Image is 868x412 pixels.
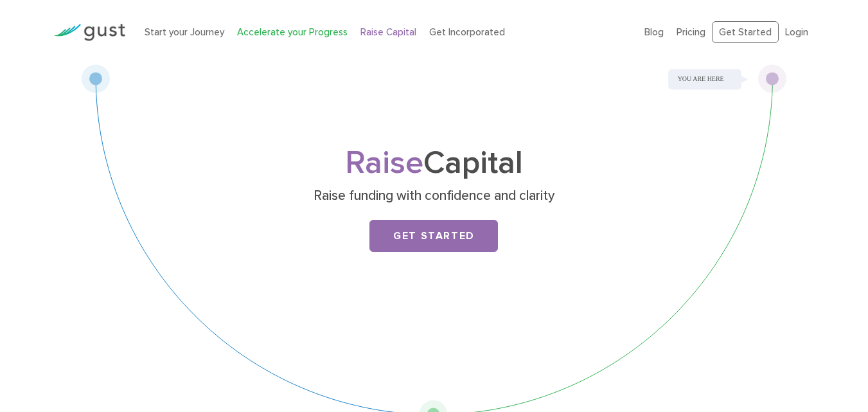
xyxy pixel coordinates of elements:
span: Raise [345,144,423,182]
p: Raise funding with confidence and clarity [185,187,683,205]
a: Get Incorporated [429,26,505,38]
a: Pricing [677,26,705,38]
a: Accelerate your Progress [237,26,348,38]
a: Blog [644,26,664,38]
img: Gust Logo [53,24,125,41]
a: Get Started [369,220,498,252]
a: Get Started [712,21,779,44]
a: Start your Journey [145,26,224,38]
a: Raise Capital [360,26,416,38]
h1: Capital [180,148,687,178]
a: Login [785,26,808,38]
